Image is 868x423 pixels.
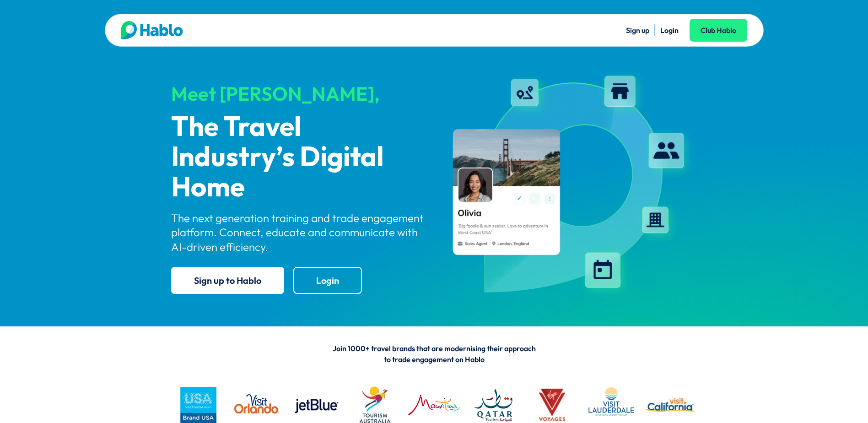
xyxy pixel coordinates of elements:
[171,113,426,203] p: The Travel Industry’s Digital Home
[171,83,426,104] div: Meet [PERSON_NAME],
[333,344,536,364] span: Join 1000+ travel brands that are modernising their approach to trade engagement on Hablo
[660,26,679,35] a: Login
[690,19,747,42] a: Club Hablo
[171,211,426,254] p: The next generation training and trade engagement platform. Connect, educate and communicate with...
[293,267,362,294] a: Login
[121,21,183,39] img: Hablo logo main 2
[171,267,284,294] a: Sign up to Hablo
[442,68,697,302] img: hablo-profile-image
[626,26,649,35] a: Sign up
